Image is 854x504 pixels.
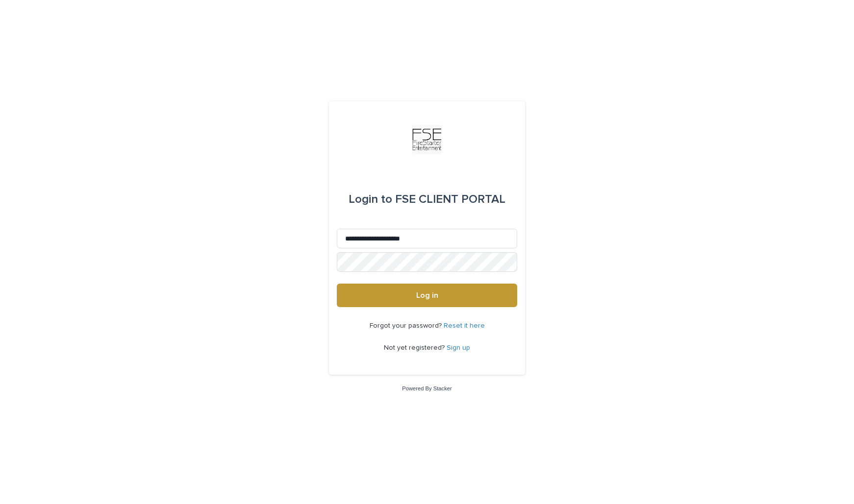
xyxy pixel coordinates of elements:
[444,322,485,329] a: Reset it here
[416,291,438,299] span: Log in
[384,344,447,351] span: Not yet registered?
[402,385,452,391] a: Powered By Stacker
[412,125,442,154] img: Km9EesSdRbS9ajqhBzyo
[337,284,517,307] button: Log in
[349,186,505,213] div: FSE CLIENT PORTAL
[349,193,392,205] span: Login to
[370,322,444,329] span: Forgot your password?
[447,344,470,351] a: Sign up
